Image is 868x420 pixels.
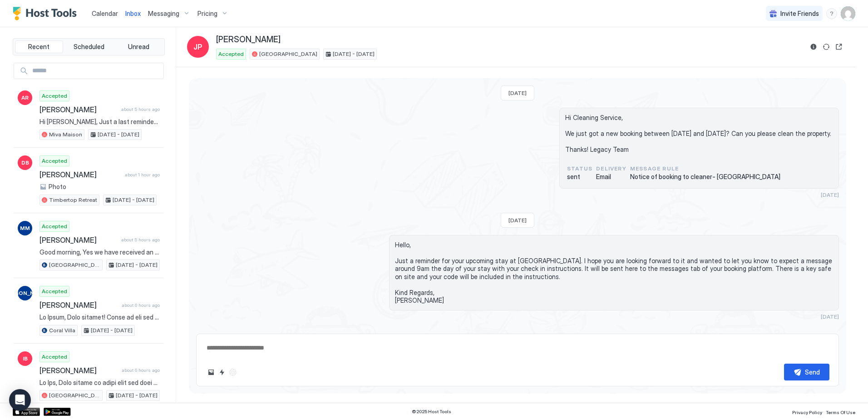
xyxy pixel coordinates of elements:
span: [GEOGRAPHIC_DATA] [259,50,317,58]
button: Sync reservation [821,41,832,52]
a: App Store [13,408,40,416]
span: [PERSON_NAME] [39,366,118,375]
span: Pricing [197,10,217,18]
span: [DATE] - [DATE] [91,326,133,335]
span: Messaging [148,10,179,18]
div: menu [826,8,837,19]
a: Calendar [92,9,118,18]
span: MM [20,224,30,232]
div: Open Intercom Messenger [9,389,31,411]
span: [PERSON_NAME] [39,235,118,245]
div: tab-group [13,38,165,55]
button: Unread [114,40,163,53]
span: Hello, Just a reminder for your upcoming stay at [GEOGRAPHIC_DATA]. I hope you are looking forwar... [395,241,833,305]
span: Invite Friends [780,10,819,18]
div: Send [805,367,820,377]
span: about 6 hours ago [122,302,160,308]
span: [DATE] [821,191,839,198]
span: IB [23,355,28,363]
button: Upload image [206,367,217,378]
span: Accepted [42,287,67,295]
a: Inbox [125,9,141,18]
a: Host Tools Logo [13,7,81,20]
span: Good morning, Yes we have received an empty envelope and AUS post has let us know officially the ... [39,248,160,256]
span: [DATE] - [DATE] [333,50,375,58]
span: Miva Maison [49,130,82,139]
span: Hi [PERSON_NAME], Just a last reminder for your upcoming stay at [GEOGRAPHIC_DATA]! I hope you ar... [39,118,160,126]
span: Terms Of Use [826,410,855,415]
span: Accepted [42,92,67,100]
span: [GEOGRAPHIC_DATA] [49,391,100,400]
div: User profile [841,6,855,21]
span: Unread [128,43,149,51]
span: Scheduled [74,43,104,51]
span: Accepted [42,353,67,361]
button: Recent [15,40,63,53]
span: [PERSON_NAME] [39,105,118,114]
span: [DATE] - [DATE] [113,196,154,204]
input: Input Field [29,63,163,79]
span: [PERSON_NAME] [3,289,48,297]
span: [DATE] [821,313,839,320]
span: Privacy Policy [792,410,822,415]
span: Message Rule [630,165,780,173]
span: Coral Villa [49,326,75,335]
span: [DATE] - [DATE] [116,261,158,269]
span: status [567,165,592,173]
span: Timbertop Retreat [49,196,97,204]
span: about 1 hour ago [125,172,160,178]
span: Lo Ips, Dolo sitame co adipi elit sed doei tem inci utla etdoloremag aliqu enim admi. Ven qui nos... [39,379,160,387]
span: Accepted [218,50,244,58]
span: about 5 hours ago [121,237,160,243]
span: Recent [28,43,49,51]
a: Privacy Policy [792,407,822,416]
span: sent [567,173,592,181]
span: Inbox [125,10,141,17]
span: © 2025 Host Tools [412,409,451,415]
span: Lo Ipsum, Dolo sitamet! Conse ad eli sed do eius temp! 😁✨ I utla etdolo ma ali en adminim veni qu... [39,313,160,321]
span: Email [596,173,626,181]
span: Hi Cleaning Service, We just got a new booking between [DATE] and [DATE]? Can you please clean th... [565,114,833,154]
span: [PERSON_NAME] [216,35,281,45]
a: Terms Of Use [826,407,855,416]
span: JP [193,41,202,52]
button: Scheduled [65,40,113,53]
span: Accepted [42,222,67,230]
span: [GEOGRAPHIC_DATA] [49,261,100,269]
span: [DATE] [508,90,527,96]
span: about 5 hours ago [121,106,160,112]
span: Delivery [596,165,626,173]
button: Reservation information [808,41,819,52]
button: Open reservation [833,41,844,52]
span: DB [21,159,29,167]
span: Photo [49,183,66,191]
span: about 6 hours ago [122,367,160,373]
span: Calendar [92,10,118,17]
a: Google Play Store [44,408,71,416]
span: [PERSON_NAME] [39,300,118,310]
button: Quick reply [217,367,227,378]
span: [PERSON_NAME] [39,170,121,179]
button: Send [784,364,829,380]
span: AR [21,94,29,102]
span: [DATE] [508,217,527,224]
span: [DATE] - [DATE] [116,391,158,400]
span: Notice of booking to cleaner- [GEOGRAPHIC_DATA] [630,173,780,181]
span: Accepted [42,157,67,165]
span: [DATE] - [DATE] [98,130,139,139]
